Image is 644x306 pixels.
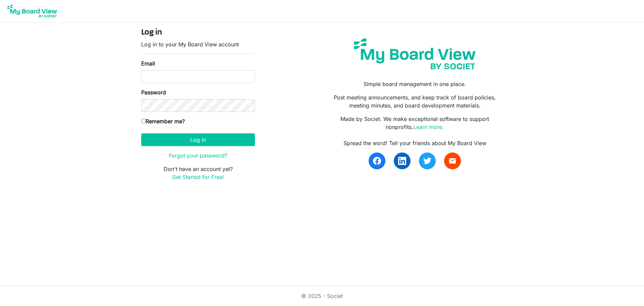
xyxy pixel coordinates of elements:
img: linkedin.svg [398,157,406,165]
div: Spread the word! Tell your friends about My Board View [327,139,503,147]
p: Don't have an account yet? [141,165,255,181]
span: email [448,157,457,165]
a: Get Started for Free! [172,174,224,180]
img: twitter.svg [423,157,431,165]
label: Email [141,59,155,68]
p: Log in to your My Board View account [141,40,255,48]
img: my-board-view-societ.svg [349,33,481,75]
img: My Board View Logo [5,3,59,19]
a: © 2025 - Societ [301,293,343,299]
p: Simple board management in one place. [327,80,503,88]
label: Password [141,88,166,96]
p: Post meeting announcements, and keep track of board policies, meeting minutes, and board developm... [327,93,503,110]
input: Remember me? [141,119,146,123]
button: Log in [141,133,255,146]
a: email [444,152,461,169]
label: Remember me? [141,117,185,125]
img: facebook.svg [373,157,381,165]
a: Forgot your password? [169,152,227,159]
p: Made by Societ. We make exceptional software to support nonprofits. [327,115,503,131]
h4: Log in [141,28,255,38]
a: Learn more. [413,124,444,130]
